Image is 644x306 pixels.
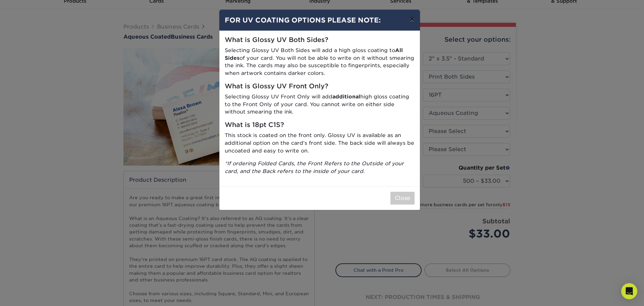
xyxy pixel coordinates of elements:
p: Selecting Glossy UV Front Only will add high gloss coating to the Front Only of your card. You ca... [225,93,415,116]
h5: What is Glossy UV Front Only? [225,83,415,90]
button: × [404,10,420,29]
p: Selecting Glossy UV Both Sides will add a high gloss coating to of your card. You will not be abl... [225,47,415,77]
div: Open Intercom Messenger [621,283,637,299]
button: Close [390,192,415,205]
h4: FOR UV COATING OPTIONS PLEASE NOTE: [225,15,415,25]
strong: additional [332,93,360,100]
i: *If ordering Folded Cards, the Front Refers to the Outside of your card, and the Back refers to t... [225,160,404,174]
h5: What is Glossy UV Both Sides? [225,36,415,44]
h5: What is 18pt C1S? [225,121,415,129]
p: This stock is coated on the front only. Glossy UV is available as an additional option on the car... [225,132,415,155]
strong: All Sides [225,47,403,61]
